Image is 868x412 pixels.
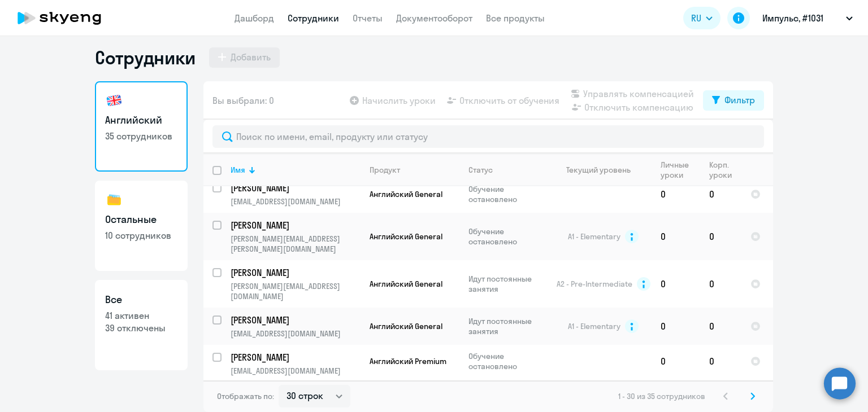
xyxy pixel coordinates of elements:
[566,165,631,175] div: Текущий уровень
[568,231,620,242] span: A1 - Elementary
[231,351,360,363] a: [PERSON_NAME]
[370,231,442,242] span: Английский General
[105,322,177,334] p: 39 отключены
[652,213,700,260] td: 0
[652,308,700,345] td: 0
[231,182,360,194] a: [PERSON_NAME]
[212,125,764,148] input: Поиск по имени, email, продукту или статусу
[468,226,546,247] p: Обучение остановлено
[652,345,700,378] td: 0
[231,182,358,194] p: [PERSON_NAME]
[105,191,123,209] img: others
[370,279,442,289] span: Английский General
[105,309,177,322] p: 41 активен
[396,12,472,24] a: Документооборот
[105,91,123,109] img: english
[468,316,546,336] p: Идут постоянные занятия
[703,90,764,111] button: Фильтр
[231,328,360,339] p: [EMAIL_ADDRESS][DOMAIN_NAME]
[568,321,620,331] span: A1 - Elementary
[105,229,177,242] p: 10 сотрудников
[231,266,358,279] p: [PERSON_NAME]
[231,281,360,301] p: [PERSON_NAME][EMAIL_ADDRESS][DOMAIN_NAME]
[700,260,741,308] td: 0
[105,292,177,307] h3: Все
[231,196,360,207] p: [EMAIL_ADDRESS][DOMAIN_NAME]
[353,12,383,24] a: Отчеты
[231,314,360,326] a: [PERSON_NAME]
[370,356,446,366] span: Английский Premium
[700,378,741,410] td: 0
[231,50,271,64] div: Добавить
[105,212,177,227] h3: Остальные
[231,314,358,326] p: [PERSON_NAME]
[217,391,274,401] span: Отображать по:
[652,176,700,213] td: 0
[724,93,755,107] div: Фильтр
[652,260,700,308] td: 0
[231,219,358,231] p: [PERSON_NAME]
[700,213,741,260] td: 0
[288,12,339,24] a: Сотрудники
[468,165,493,175] div: Статус
[370,189,442,199] span: Английский General
[231,366,360,376] p: [EMAIL_ADDRESS][DOMAIN_NAME]
[468,184,546,204] p: Обучение остановлено
[700,176,741,213] td: 0
[652,378,700,410] td: 0
[486,12,545,24] a: Все продукты
[95,46,196,69] h1: Сотрудники
[231,165,245,175] div: Имя
[691,11,701,25] span: RU
[231,234,360,254] p: [PERSON_NAME][EMAIL_ADDRESS][PERSON_NAME][DOMAIN_NAME]
[95,81,188,172] a: Английский35 сотрудников
[370,321,442,331] span: Английский General
[95,181,188,271] a: Остальные10 сотрудников
[618,391,705,401] span: 1 - 30 из 35 сотрудников
[231,165,360,175] div: Имя
[661,160,700,180] div: Личные уроки
[95,280,188,370] a: Все41 активен39 отключены
[235,12,274,24] a: Дашборд
[105,130,177,142] p: 35 сотрудников
[105,113,177,128] h3: Английский
[762,11,823,25] p: Импульс, #1031
[468,274,546,294] p: Идут постоянные занятия
[700,308,741,345] td: 0
[370,165,400,175] div: Продукт
[757,5,858,32] button: Импульс, #1031
[212,94,274,107] span: Вы выбрали: 0
[555,165,651,175] div: Текущий уровень
[683,7,721,29] button: RU
[231,351,358,363] p: [PERSON_NAME]
[700,345,741,378] td: 0
[468,351,546,371] p: Обучение остановлено
[709,160,741,180] div: Корп. уроки
[209,47,280,68] button: Добавить
[557,279,632,289] span: A2 - Pre-Intermediate
[231,219,360,231] a: [PERSON_NAME]
[231,266,360,279] a: [PERSON_NAME]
